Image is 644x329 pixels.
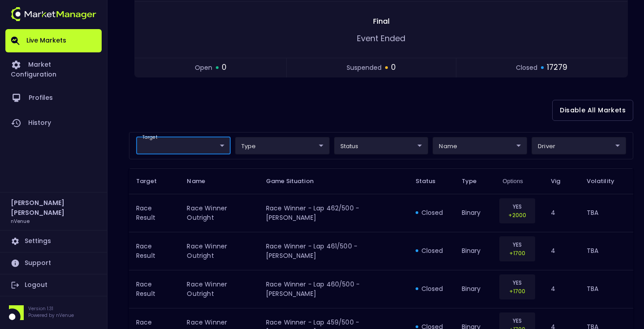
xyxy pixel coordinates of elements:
div: target [235,137,330,154]
td: Race Winner Outright [180,194,258,232]
td: Race Result [129,232,180,270]
div: closed [416,208,447,217]
span: Vig [551,177,572,185]
div: target [136,137,231,154]
p: +1700 [505,287,529,295]
span: Status [416,177,447,185]
td: TBA [580,270,633,308]
a: Logout [5,274,102,296]
td: TBA [580,232,633,270]
p: Version 1.31 [28,305,74,312]
span: Final [370,16,392,26]
p: YES [505,240,529,249]
span: Target [136,177,168,185]
a: Profiles [5,85,102,111]
td: Race Result [129,270,180,308]
span: open [195,63,212,73]
p: YES [505,278,529,287]
td: binary [455,232,496,270]
span: Name [187,177,217,185]
p: +1700 [505,249,529,257]
td: Race Winner - Lap 462/500 - [PERSON_NAME] [259,194,408,232]
span: Type [462,177,489,185]
span: suspended [347,63,382,73]
td: Race Winner Outright [180,270,258,308]
div: target [532,137,626,154]
p: YES [505,202,529,211]
td: Race Winner - Lap 460/500 - [PERSON_NAME] [259,270,408,308]
span: 0 [222,62,227,73]
td: 4 [544,270,579,308]
div: closed [416,246,447,255]
p: YES [505,316,529,325]
a: Settings [5,231,102,252]
td: Race Winner - Lap 461/500 - [PERSON_NAME] [259,232,408,270]
div: Version 1.31Powered by nVenue [5,305,102,320]
span: 0 [391,62,396,73]
td: Race Winner Outright [180,232,258,270]
h2: [PERSON_NAME] [PERSON_NAME] [11,198,96,218]
span: 17279 [547,62,567,73]
td: binary [455,270,496,308]
td: TBA [580,194,633,232]
td: Race Result [129,194,180,232]
td: 4 [544,194,579,232]
label: target [142,134,157,141]
p: Powered by nVenue [28,312,74,319]
span: Game Situation [266,177,325,185]
a: Support [5,252,102,274]
span: closed [516,63,537,73]
div: target [433,137,527,154]
a: Live Markets [5,29,102,52]
span: Event Ended [357,33,405,44]
a: Market Configuration [5,52,102,85]
div: target [334,137,429,154]
button: Disable All Markets [552,100,633,121]
div: closed [416,284,447,293]
a: History [5,111,102,136]
h3: nVenue [11,218,30,224]
p: +2000 [505,211,529,219]
img: logo [11,7,96,21]
span: Volatility [587,177,626,185]
th: Options [495,168,544,194]
td: binary [455,194,496,232]
td: 4 [544,232,579,270]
